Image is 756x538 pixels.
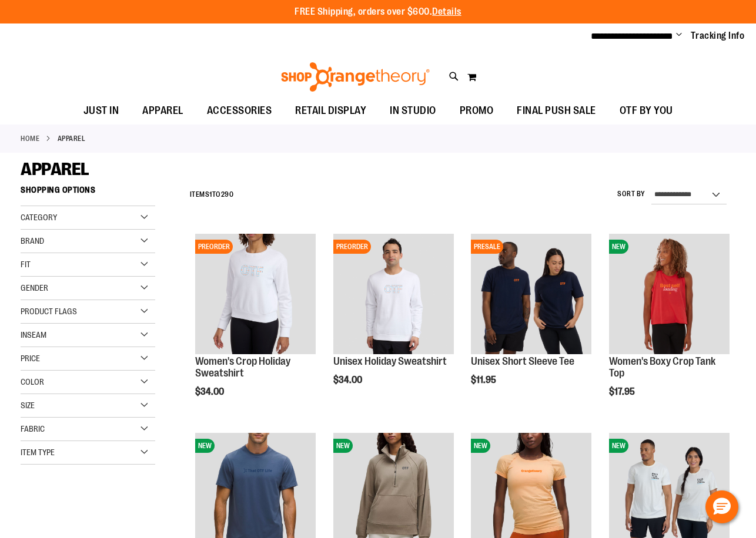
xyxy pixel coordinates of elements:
img: Image of Womens Boxy Crop Tank [609,234,730,354]
button: Hello, have a question? Let’s chat. [705,490,738,523]
div: product [603,228,735,427]
a: Women's Crop Holiday Sweatshirt [195,355,290,379]
a: Women's Crop Holiday SweatshirtPREORDER [195,234,316,356]
span: $34.00 [195,386,226,397]
a: RETAIL DISPLAY [283,97,378,125]
span: Product Flags [21,307,77,316]
span: NEW [609,240,628,254]
button: Account menu [676,30,682,42]
a: Tracking Info [691,29,745,42]
span: Price [21,354,40,363]
span: NEW [195,439,215,453]
span: Brand [21,236,44,246]
a: JUST IN [72,97,131,125]
span: APPAREL [21,159,89,179]
a: OTF BY YOU [608,97,685,125]
span: Item Type [21,448,55,457]
span: 1 [209,190,212,199]
a: Unisex Short Sleeve Tee [471,355,574,367]
a: Unisex Holiday Sweatshirt [333,355,447,367]
img: Women's Crop Holiday Sweatshirt [195,234,316,354]
a: PROMO [448,97,506,125]
span: NEW [609,439,628,453]
img: Unisex Holiday Sweatshirt [333,234,454,354]
div: product [327,228,460,415]
a: Unisex Holiday SweatshirtPREORDER [333,234,454,356]
a: Home [21,133,39,144]
span: Fit [21,260,31,269]
span: JUST IN [83,97,119,124]
h2: Items to [190,186,234,204]
span: PRESALE [471,240,503,254]
a: APPAREL [131,97,195,124]
span: 290 [221,190,234,199]
span: PREORDER [333,240,371,254]
span: Gender [21,283,48,292]
span: Color [21,377,44,386]
a: FINAL PUSH SALE [505,97,608,125]
p: FREE Shipping, orders over $600. [295,5,461,19]
a: ACCESSORIES [195,97,284,125]
label: Sort By [617,189,645,199]
span: $34.00 [333,375,364,385]
span: IN STUDIO [390,97,436,124]
a: Image of Womens Boxy Crop TankNEW [609,234,730,356]
span: Inseam [21,330,46,339]
span: FINAL PUSH SALE [517,97,596,124]
a: Women's Boxy Crop Tank Top [609,355,715,379]
span: Size [21,401,35,410]
span: ACCESSORIES [207,97,272,124]
span: RETAIL DISPLAY [295,97,366,124]
strong: Shopping Options [21,180,155,206]
span: PROMO [460,97,494,124]
span: $17.95 [609,386,637,397]
img: Shop Orangetheory [279,62,431,92]
span: Category [21,213,57,222]
span: NEW [471,439,490,453]
strong: APPAREL [58,133,86,144]
span: NEW [333,439,353,453]
div: product [189,228,322,427]
span: OTF BY YOU [620,97,673,124]
a: Details [432,6,461,17]
img: Image of Unisex Short Sleeve Tee [471,234,591,354]
div: product [465,228,597,415]
span: PREORDER [195,240,233,254]
span: APPAREL [142,97,183,124]
span: Fabric [21,424,45,433]
a: IN STUDIO [378,97,448,125]
span: $11.95 [471,375,498,385]
a: Image of Unisex Short Sleeve TeePRESALE [471,234,591,356]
